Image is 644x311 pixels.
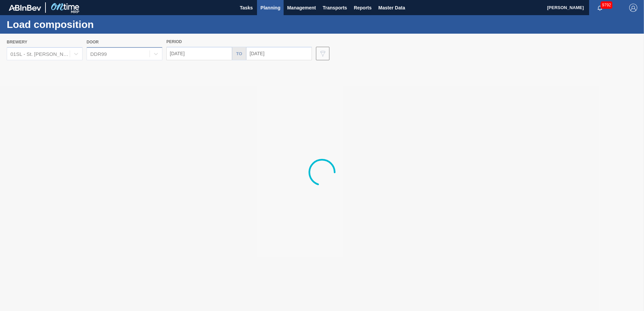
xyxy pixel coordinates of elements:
span: Tasks [239,4,254,12]
span: Transports [323,4,347,12]
img: Logout [629,4,637,12]
span: Management [287,4,316,12]
span: Reports [354,4,372,12]
button: Notifications [589,3,611,12]
span: 9792 [601,1,612,9]
span: Planning [260,4,280,12]
img: TNhmsLtSVTkK8tSr43FrP2fwEKptu5GPRR3wAAAABJRU5ErkJggg== [9,5,41,11]
h1: Load composition [7,21,126,28]
span: Master Data [378,4,405,12]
